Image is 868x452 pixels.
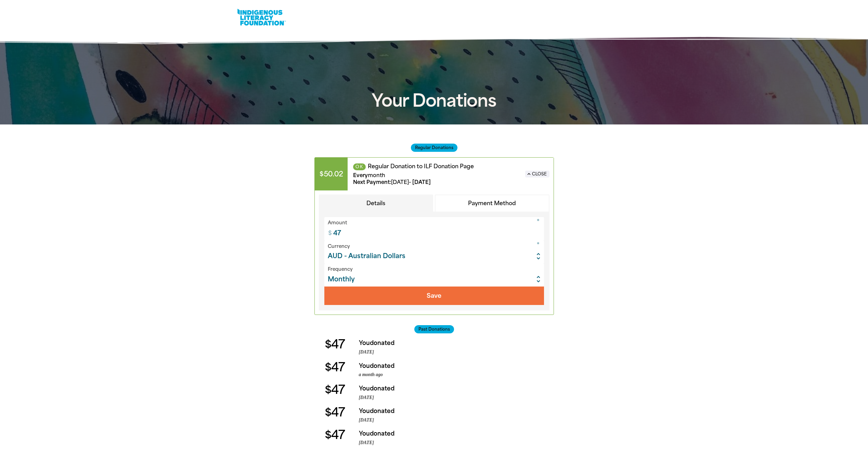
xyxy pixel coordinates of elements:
[370,340,394,346] span: donated
[325,339,345,350] span: $47
[359,394,554,401] p: [DATE]
[411,144,457,152] span: Regular Donations
[359,439,554,446] p: [DATE]
[372,90,496,111] span: Your Donations
[325,429,345,441] span: $47
[315,158,348,190] span: $50.02
[319,195,433,212] button: Details
[359,385,370,392] em: You
[359,417,554,424] p: [DATE]
[353,163,520,170] p: Regular Donation to ILF Donation Page
[353,179,431,185] span: - [DATE]
[314,157,554,315] div: Paginated content
[370,408,394,414] span: donated
[359,430,370,437] em: You
[353,163,366,170] span: OK
[359,340,370,346] em: You
[325,362,345,373] span: $47
[370,430,394,437] span: donated
[359,349,554,356] p: [DATE]
[525,171,549,177] button: expand_lessClose
[370,362,394,369] span: donated
[324,287,544,305] button: Save
[414,325,454,333] span: Past Donations
[359,362,370,369] em: You
[368,172,385,178] strong: month
[325,384,345,396] span: $47
[359,408,370,414] em: You
[435,195,549,212] button: Payment Method
[370,385,394,392] span: donated
[324,218,332,240] span: $
[353,179,391,185] span: Next Payment :
[353,172,368,178] span: Every
[391,179,409,185] strong: [DATE]
[359,371,554,378] p: a month ago
[526,171,532,177] i: expand_less
[325,407,345,418] span: $47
